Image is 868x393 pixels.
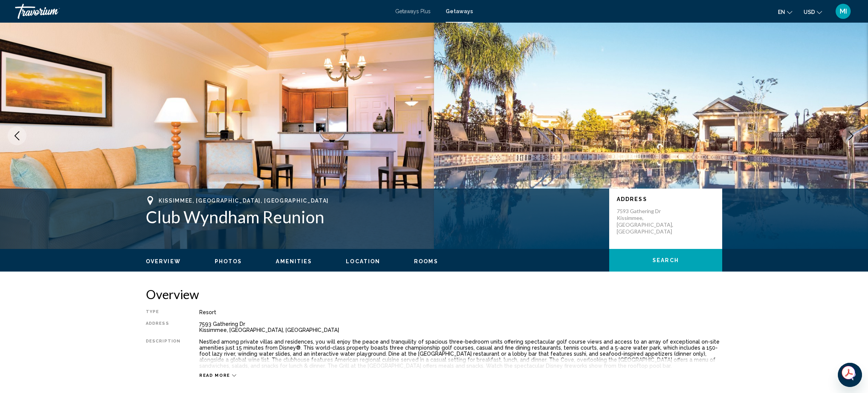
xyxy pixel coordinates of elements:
[146,321,180,333] div: Address
[346,258,380,265] button: Location
[8,126,26,145] button: Previous image
[215,258,242,265] button: Photos
[276,258,312,265] button: Amenities
[838,363,862,387] iframe: Button to launch messaging window
[146,309,180,315] div: Type
[199,321,722,333] div: 7593 Gathering Dr Kissimmee, [GEOGRAPHIC_DATA], [GEOGRAPHIC_DATA]
[446,8,473,14] a: Getaways
[804,6,822,17] button: Change currency
[146,287,722,302] h2: Overview
[395,8,431,14] a: Getaways Plus
[199,373,230,378] span: Read more
[804,9,815,15] span: USD
[842,126,860,145] button: Next image
[778,6,792,17] button: Change language
[778,9,785,15] span: en
[199,309,722,315] div: Resort
[833,3,853,19] button: User Menu
[146,258,181,265] button: Overview
[617,208,677,235] p: 7593 Gathering Dr Kissimmee, [GEOGRAPHIC_DATA], [GEOGRAPHIC_DATA]
[199,373,236,378] button: Read more
[159,198,329,204] span: Kissimmee, [GEOGRAPHIC_DATA], [GEOGRAPHIC_DATA]
[146,339,180,369] div: Description
[840,8,847,15] span: MI
[15,4,388,19] a: Travorium
[414,258,438,265] button: Rooms
[617,196,715,202] p: Address
[609,249,722,272] button: Search
[199,339,722,369] div: Nestled among private villas and residences, you will enjoy the peace and tranquility of spacious...
[653,258,679,264] span: Search
[146,207,602,227] h1: Club Wyndham Reunion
